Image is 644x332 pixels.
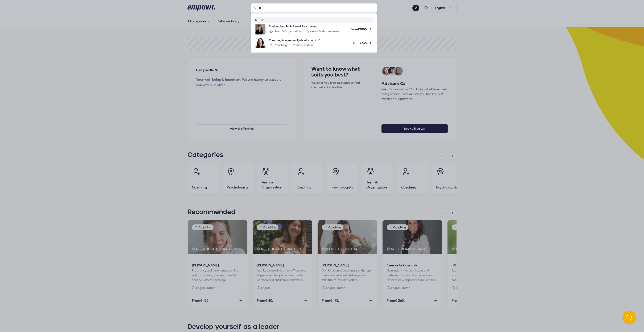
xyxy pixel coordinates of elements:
[269,43,313,48] div: Coaching Communication
[323,38,373,48] span: From € 145
[342,24,373,34] span: From € 1000
[251,3,377,13] input: Search for products, categories or subcategories
[623,311,636,324] iframe: Help Scout Beacon - Open
[269,24,339,29] span: Masterclass: Nutrition & Hormones
[269,29,339,34] div: Team & Organization Speakers & Masterclasses
[255,38,265,48] img: product image
[255,24,265,34] img: product image
[269,38,320,42] span: Coaching (career and job satisfaction)
[255,38,373,48] a: product imageCoaching (career and job satisfaction)CoachingCommunicationFrom€145
[255,24,373,34] a: product imageMasterclass: Nutrition & HormonesTeam & OrganizationSpeakers & MasterclassesFrom€1000
[255,18,373,22] a: ho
